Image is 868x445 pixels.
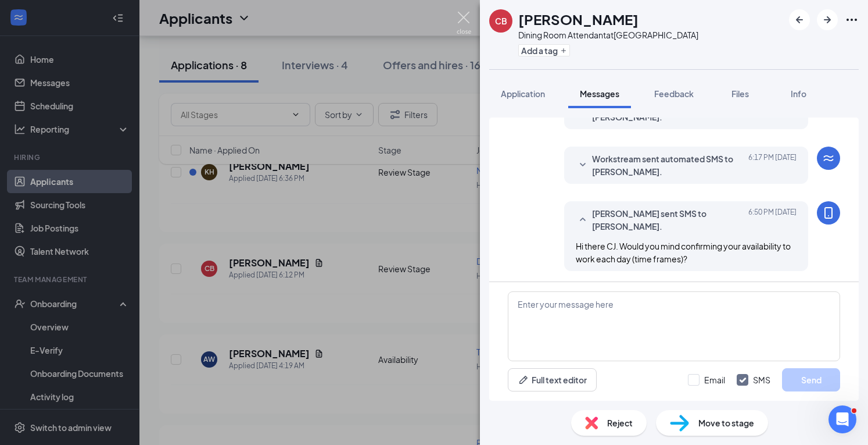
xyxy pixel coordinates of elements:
[518,374,529,386] svg: Pen
[580,88,619,99] span: Messages
[845,13,859,27] svg: Ellipses
[576,213,590,227] svg: SmallChevronUp
[748,152,797,178] span: [DATE] 6:17 PM
[518,44,570,56] button: PlusAdd a tag
[560,47,567,54] svg: Plus
[828,405,856,433] iframe: Intercom live chat
[791,88,806,99] span: Info
[518,9,639,29] h1: [PERSON_NAME]
[731,88,749,99] span: Files
[607,416,633,429] span: Reject
[508,368,597,391] button: Full text editorPen
[654,88,694,99] span: Feedback
[592,207,744,233] span: [PERSON_NAME] sent SMS to [PERSON_NAME].
[518,29,698,41] div: Dining Room Attendant at [GEOGRAPHIC_DATA]
[817,9,838,30] button: ArrowRight
[782,368,840,391] button: Send
[748,207,797,233] span: [DATE] 6:50 PM
[822,151,835,165] svg: WorkstreamLogo
[789,9,810,30] button: ArrowLeftNew
[495,15,507,27] div: CB
[820,13,834,27] svg: ArrowRight
[576,241,791,264] span: Hi there CJ. Would you mind confirming your availability to work each day (time frames)?
[698,416,754,429] span: Move to stage
[822,206,835,220] svg: MobileSms
[501,88,545,99] span: Application
[592,152,744,178] span: Workstream sent automated SMS to [PERSON_NAME].
[576,158,590,172] svg: SmallChevronDown
[792,13,806,27] svg: ArrowLeftNew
